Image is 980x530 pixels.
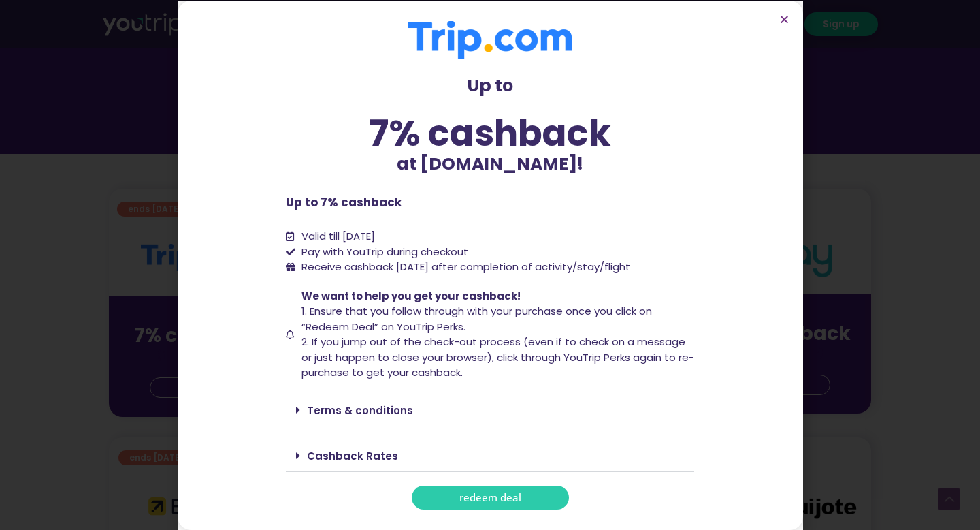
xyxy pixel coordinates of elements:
[286,73,694,99] p: Up to
[307,449,398,463] a: Cashback Rates
[301,289,521,303] span: We want to help you get your cashback!
[286,151,694,177] p: at [DOMAIN_NAME]!
[412,486,569,510] a: redeem deal
[286,440,694,472] div: Cashback Rates
[307,403,413,418] a: Terms & conditions
[286,194,402,211] b: Up to 7% cashback
[301,260,630,274] span: Receive cashback [DATE] after completion of activity/stay/flight
[286,394,694,426] div: Terms & conditions
[779,14,789,25] a: Close
[298,245,468,260] span: Pay with YouTrip during checkout
[301,334,694,379] span: 2. If you jump out of the check-out process (even if to check on a message or just happen to clos...
[301,229,375,243] span: Valid till [DATE]
[459,493,521,503] span: redeem deal
[286,115,694,151] div: 7% cashback
[301,304,652,334] span: 1. Ensure that you follow through with your purchase once you click on “Redeem Deal” on YouTrip P...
